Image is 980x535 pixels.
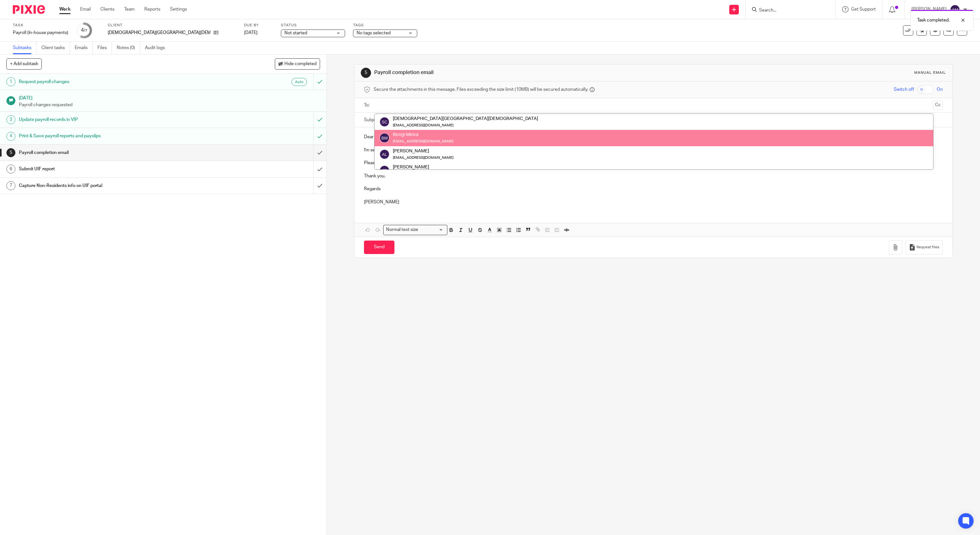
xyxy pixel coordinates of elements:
[13,30,68,36] div: Payroll (In-house payments)
[364,241,394,254] input: Send
[19,93,320,101] h1: [DATE]
[284,31,307,35] span: Not started
[19,148,211,157] h1: Payroll completion email
[13,5,45,14] img: Pixie
[917,245,939,250] span: Request files
[244,23,273,28] label: Due by
[108,30,210,36] p: [DEMOGRAPHIC_DATA][GEOGRAPHIC_DATA][DEMOGRAPHIC_DATA]
[291,78,307,86] div: Auto
[364,134,943,140] p: Dear [PERSON_NAME],
[6,165,15,174] div: 6
[385,226,420,233] span: Normal text size
[950,4,960,15] img: svg%3E
[379,165,390,175] img: svg%3E
[393,115,538,122] div: [DEMOGRAPHIC_DATA][GEOGRAPHIC_DATA][DEMOGRAPHIC_DATA]
[374,69,667,76] h1: Payroll completion email
[364,199,943,205] p: [PERSON_NAME]
[917,17,950,23] p: Task completed.
[19,115,211,124] h1: Update payroll records in VIP
[364,147,943,153] p: I'm sending in attachment the payroll report for this month as well as the payslips.
[13,42,37,54] a: Subtasks
[281,23,345,28] label: Status
[353,23,417,28] label: Tags
[393,132,453,138] div: Bongi Mkiva
[914,70,946,75] div: Manual email
[393,156,453,159] small: [EMAIL_ADDRESS][DOMAIN_NAME]
[933,100,943,110] button: Cc
[420,226,443,233] input: Search for option
[19,181,211,191] h1: Capture Non-Residents info on UIF portal
[393,148,453,154] div: [PERSON_NAME]
[100,6,114,13] a: Clients
[379,133,390,143] img: svg%3E
[374,86,588,93] span: Secure the attachments in this message. Files exceeding the size limit (10MB) will be secured aut...
[364,173,943,179] p: Thank you.
[41,42,70,54] a: Client tasks
[379,149,390,159] img: svg%3E
[170,6,187,13] a: Settings
[19,77,211,87] h1: Request payroll changes
[284,62,317,67] span: Hide completed
[361,68,371,78] div: 5
[59,6,71,13] a: Work
[937,86,943,93] span: On
[244,30,258,35] span: [DATE]
[393,123,453,127] small: [EMAIL_ADDRESS][DOMAIN_NAME]
[6,181,15,190] div: 7
[357,31,391,35] span: No tags selected
[117,42,140,54] a: Notes (0)
[364,102,371,108] label: To:
[379,117,390,127] img: svg%3E
[81,27,87,34] div: 4
[19,102,320,108] p: Payroll changes requested
[75,42,93,54] a: Emails
[894,86,914,93] span: Switch off
[393,164,482,170] div: [PERSON_NAME]
[97,42,112,54] a: Files
[80,6,91,13] a: Email
[364,160,943,166] p: Please authorise the payment of scheduled for for the PAYE.
[6,58,42,69] button: + Add subtask
[145,42,170,54] a: Audit logs
[275,58,320,69] button: Hide completed
[108,23,236,28] label: Client
[19,164,211,174] h1: Submit UIF report
[364,186,943,192] p: Regards
[6,115,15,124] div: 3
[19,131,211,141] h1: Print & Save payroll reports and payslips
[6,77,15,86] div: 1
[383,225,447,235] div: Search for option
[906,240,943,255] button: Request files
[84,29,87,32] small: /7
[6,132,15,141] div: 4
[124,6,135,13] a: Team
[13,23,68,28] label: Task
[393,140,453,143] small: [EMAIL_ADDRESS][DOMAIN_NAME]
[6,148,15,157] div: 5
[144,6,160,13] a: Reports
[364,117,381,123] label: Subject:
